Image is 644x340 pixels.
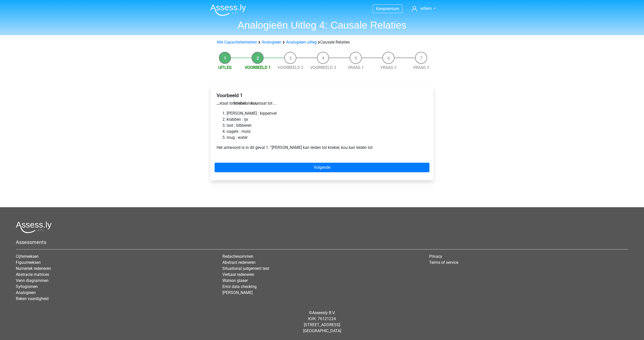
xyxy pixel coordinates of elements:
span: Kies [376,6,383,11]
a: Vraag 2 [380,65,396,70]
a: Vraag 1 [348,65,364,70]
h5: Assessments [16,239,628,245]
a: [PERSON_NAME] [222,290,253,295]
a: willem [410,6,438,12]
li: nagels : muts [227,129,427,135]
b: … [217,101,219,106]
li: [PERSON_NAME] : kippenvel [227,110,427,116]
a: Terms of service [429,260,458,265]
b: kriebel [234,101,246,106]
a: Reken vaardigheid [16,296,49,301]
a: Analogieen uitleg [286,40,317,45]
li: mug : water [227,135,427,141]
b: Voorbeeld 1 [217,93,243,98]
p: Het antwoord is in dit geval 1. “[PERSON_NAME] kan leiden tot kriebel, kou kan leiden tot [217,145,427,151]
span: premium [383,6,399,11]
li: krabben : ijs [227,116,427,122]
a: Kiespremium [373,5,402,12]
a: Numeriek redeneren [16,266,51,271]
img: Assessly [210,4,246,16]
li: last : bibberen [227,122,427,129]
div: © KVK: 76121224 [STREET_ADDRESS] [GEOGRAPHIC_DATA] [12,306,632,338]
a: Vraag 3 [413,65,429,70]
a: Voorbeeld 2 [277,65,303,70]
a: Situational judgement test [222,266,269,271]
a: Abstract redeneren [222,260,256,265]
span: willem [420,6,432,11]
div: Causale Relaties [215,39,429,45]
a: Alle Capaciteitentesten [217,40,257,45]
a: Error data checking [222,284,257,289]
a: Abstracte matrices [16,272,49,277]
h1: Analogieën Uitleg 4: Causale Relaties [206,19,438,31]
a: Voorbeeld 3 [310,65,336,70]
a: Cijferreeksen [16,254,39,259]
b: kou [251,101,258,106]
a: Analogieen [262,40,281,45]
a: Figuurreeksen [16,260,41,265]
a: Venn diagrammen [16,278,49,283]
a: Watson glaser [222,278,248,283]
a: Analogieen [16,290,36,295]
a: Redactiesommen [222,254,253,259]
a: Syllogismen [16,284,38,289]
a: Assessly B.V. [312,310,335,315]
img: Assessly logo [16,221,52,233]
p: staat tot als staat tot … [217,100,427,106]
a: Uitleg [218,65,232,70]
a: Verbaal redeneren [222,272,254,277]
a: Volgende [215,163,429,172]
a: Voorbeeld 1 [245,65,271,70]
a: Privacy [429,254,442,259]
